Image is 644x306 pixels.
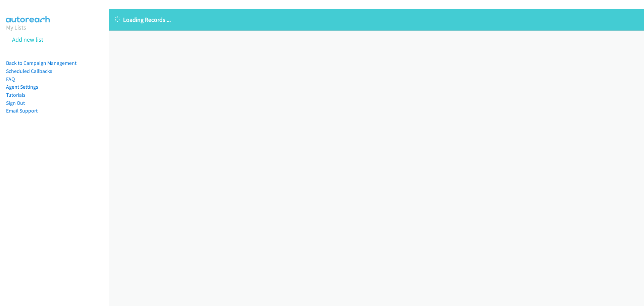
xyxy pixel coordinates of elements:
[6,84,38,90] a: Agent Settings
[6,24,26,31] a: My Lists
[6,60,76,66] a: Back to Campaign Management
[6,107,38,114] a: Email Support
[6,92,25,98] a: Tutorials
[6,76,15,82] a: FAQ
[115,15,638,24] p: Loading Records ...
[12,36,43,43] a: Add new list
[6,100,25,106] a: Sign Out
[6,68,52,74] a: Scheduled Callbacks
